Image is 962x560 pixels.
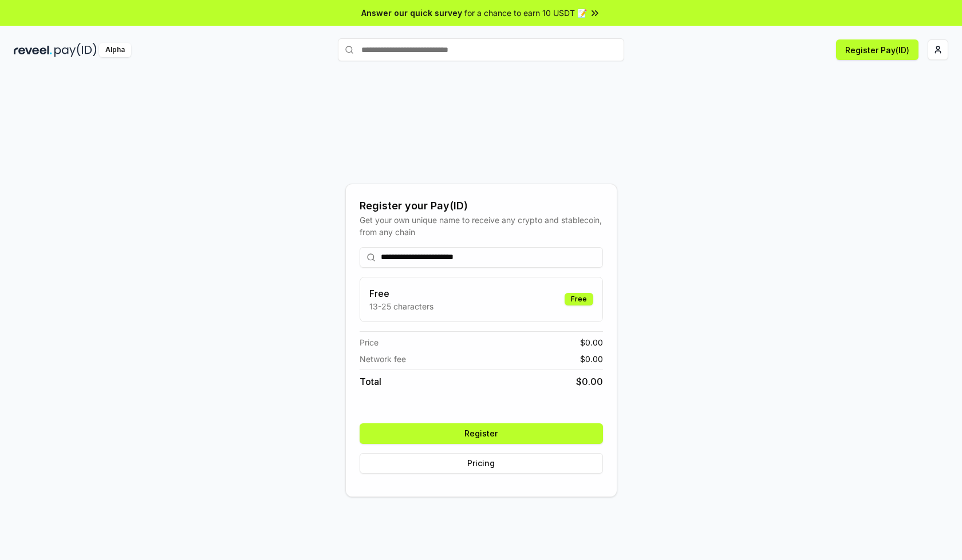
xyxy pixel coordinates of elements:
span: Network fee [360,353,406,365]
span: for a chance to earn 10 USDT 📝 [464,7,587,19]
img: reveel_dark [14,43,52,57]
button: Register Pay(ID) [836,39,918,60]
span: $ 0.00 [580,353,603,365]
div: Free [565,293,593,305]
span: Total [360,375,381,388]
img: pay_id [54,43,97,57]
span: Price [360,336,379,348]
div: Register your Pay(ID) [360,198,603,214]
div: Get your own unique name to receive any crypto and stablecoin, from any chain [360,214,603,238]
button: Register [360,423,603,444]
span: $ 0.00 [580,336,603,348]
p: 13-25 characters [369,300,433,312]
span: $ 0.00 [576,375,603,388]
div: Alpha [99,43,131,57]
h3: Free [369,287,433,300]
span: Answer our quick survey [361,7,462,19]
button: Pricing [360,453,603,474]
